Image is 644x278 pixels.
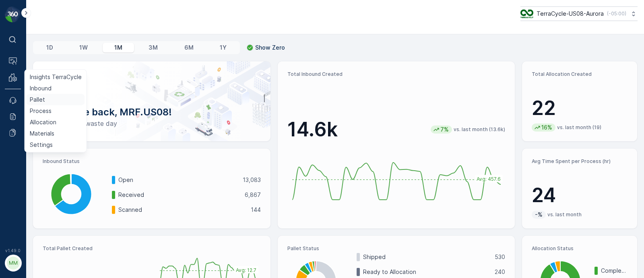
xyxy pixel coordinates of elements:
[118,206,246,214] p: Scanned
[532,158,627,165] p: Avg Time Spent per Process (hr)
[114,44,122,52] p: 1M
[79,44,88,52] p: 1W
[601,267,627,275] p: Completed
[46,106,258,119] p: Welcome back, MRF.US08!
[220,44,227,52] p: 1Y
[454,126,505,133] p: vs. last month (13.6k)
[520,9,533,18] img: image_ci7OI47.png
[534,211,543,219] p: -%
[495,268,505,276] p: 240
[363,268,490,276] p: Ready to Allocation
[287,71,506,77] p: Total Inbound Created
[46,119,258,128] p: Have a zero-waste day
[149,44,158,52] p: 3M
[245,191,261,199] p: 6,867
[5,6,21,23] img: logo
[532,71,627,77] p: Total Allocation Created
[440,125,450,134] p: 7%
[251,206,261,214] p: 144
[541,123,553,132] p: 16%
[43,245,149,252] p: Total Pallet Created
[5,255,21,272] button: MM
[7,257,20,270] div: MM
[287,117,338,142] p: 14.6k
[184,44,194,52] p: 6M
[287,245,506,252] p: Pallet Status
[537,10,604,18] p: TerraCycle-US08-Aurora
[46,44,53,52] p: 1D
[547,211,582,218] p: vs. last month
[532,96,627,120] p: 22
[532,245,627,252] p: Allocation Status
[532,183,627,207] p: 24
[495,253,505,261] p: 530
[118,191,239,199] p: Received
[607,10,626,17] p: ( -05:00 )
[118,176,237,184] p: Open
[5,248,21,253] span: v 1.49.0
[255,44,285,52] p: Show Zero
[520,6,638,21] button: TerraCycle-US08-Aurora(-05:00)
[243,176,261,184] p: 13,083
[363,253,490,261] p: Shipped
[557,124,601,131] p: vs. last month (19)
[43,158,261,165] p: Inbound Status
